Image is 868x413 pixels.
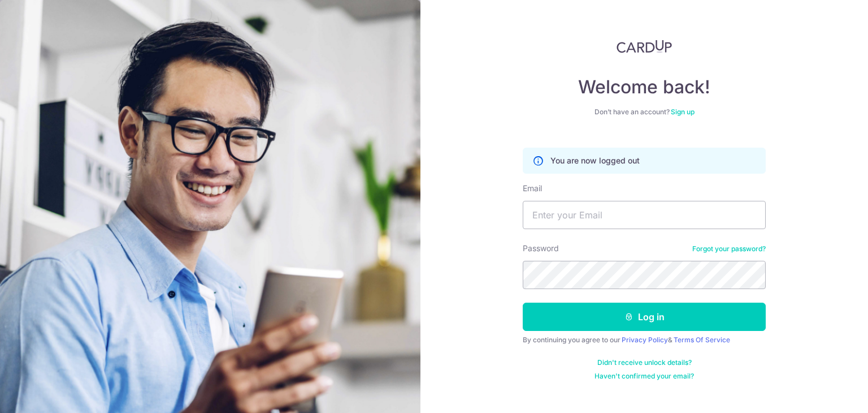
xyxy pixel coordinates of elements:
[692,244,766,253] a: Forgot your password?
[622,335,668,344] a: Privacy Policy
[523,183,542,194] label: Email
[523,303,766,331] button: Log in
[674,335,730,344] a: Terms Of Service
[617,40,672,53] img: CardUp Logo
[523,76,766,98] h4: Welcome back!
[671,107,695,116] a: Sign up
[597,358,692,367] a: Didn't receive unlock details?
[523,243,559,254] label: Password
[550,155,640,166] p: You are now logged out
[594,372,694,381] a: Haven't confirmed your email?
[523,335,766,345] div: By continuing you agree to our &
[523,201,766,229] input: Enter your Email
[523,107,766,117] div: Don’t have an account?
